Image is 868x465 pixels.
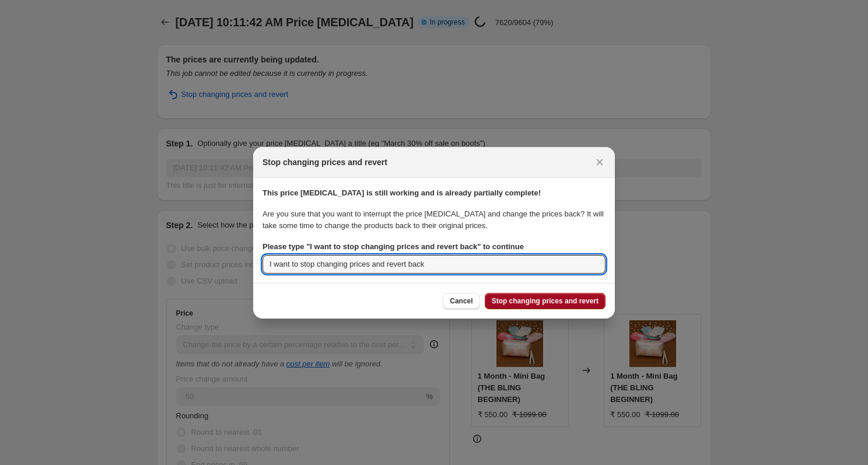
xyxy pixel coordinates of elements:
[262,242,524,251] b: Please type " I want to stop changing prices and revert back " to continue
[262,208,605,232] p: Are you sure that you want to interrupt the price [MEDICAL_DATA] and change the prices back? It w...
[485,293,605,309] button: Stop changing prices and revert
[443,293,480,309] button: Cancel
[262,156,387,168] h2: Stop changing prices and revert
[591,154,608,170] button: Close
[450,296,473,306] span: Cancel
[262,188,541,197] strong: This price [MEDICAL_DATA] is still working and is already partially complete!
[492,296,598,306] span: Stop changing prices and revert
